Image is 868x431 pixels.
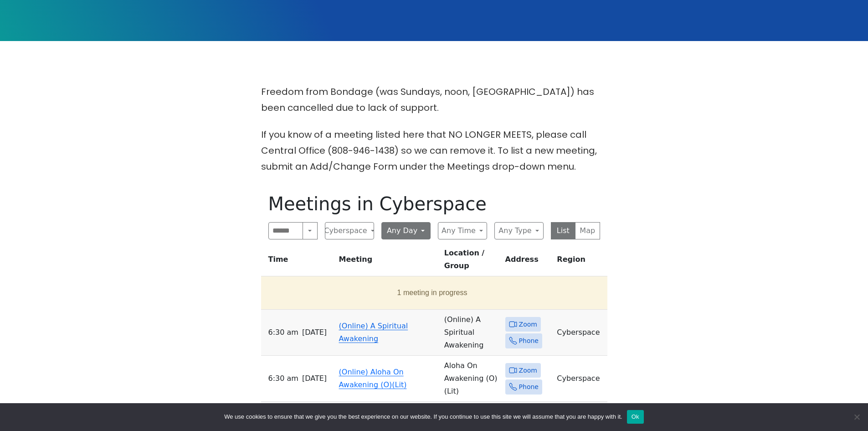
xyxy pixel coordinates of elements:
[302,372,327,385] span: [DATE]
[553,310,607,356] td: Cyberspace
[502,247,554,276] th: Address
[302,326,327,339] span: [DATE]
[335,247,441,276] th: Meeting
[224,412,622,421] span: We use cookies to ensure that we give you the best experience on our website. If you continue to ...
[268,222,303,239] input: Search
[553,356,607,402] td: Cyberspace
[303,222,317,239] button: Search
[519,365,537,376] span: Zoom
[519,335,539,347] span: Phone
[519,381,539,393] span: Phone
[852,412,861,421] span: No
[339,322,408,343] a: (Online) A Spiritual Awakening
[441,247,502,276] th: Location / Group
[381,222,431,239] button: Any Day
[575,222,600,239] button: Map
[268,326,298,339] span: 6:30 AM
[265,280,600,306] button: 1 meeting in progress
[261,247,335,276] th: Time
[553,247,607,276] th: Region
[551,222,576,239] button: List
[438,222,487,239] button: Any Time
[627,410,644,424] button: Ok
[325,222,374,239] button: Cyberspace
[339,368,407,389] a: (Online) Aloha On Awakening (O)(Lit)
[441,356,502,402] td: Aloha On Awakening (O) (Lit)
[261,127,607,175] p: If you know of a meeting listed here that NO LONGER MEETS, please call Central Office (808-946-14...
[268,193,600,215] h1: Meetings in Cyberspace
[261,84,607,116] p: Freedom from Bondage (was Sundays, noon, [GEOGRAPHIC_DATA]) has been cancelled due to lack of sup...
[268,372,298,385] span: 6:30 AM
[519,319,537,330] span: Zoom
[494,222,544,239] button: Any Type
[441,310,502,356] td: (Online) A Spiritual Awakening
